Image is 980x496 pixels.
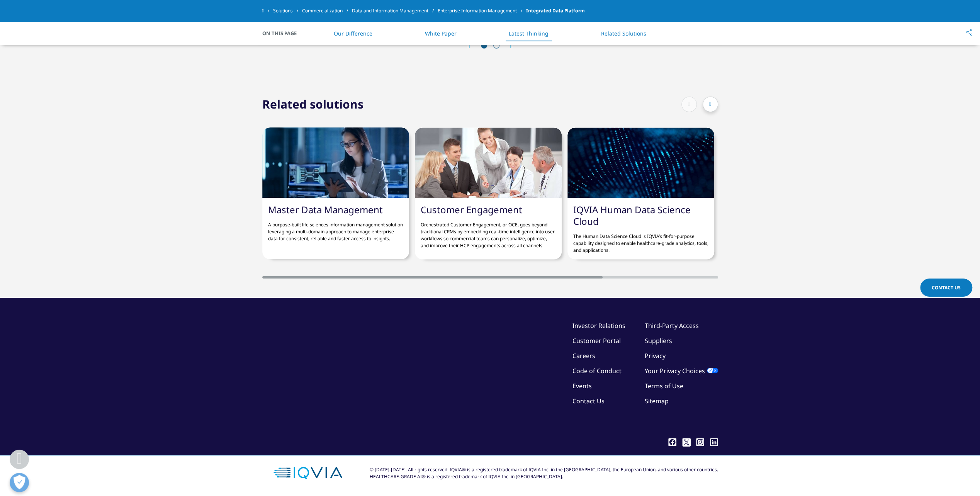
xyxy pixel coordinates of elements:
div: Next slide [503,42,513,50]
a: Events [572,382,592,390]
p: The Human Data Science Cloud is IQVIA’s fit-for-purpose capability designed to enable healthcare-... [573,227,708,253]
a: Commercialization [302,4,352,18]
a: Investor Relations [572,321,625,330]
span: Integrated Data Platform [526,4,585,18]
a: Terms of Use [645,382,683,390]
span: On This Page [262,29,305,37]
a: Master Data Management [268,203,383,216]
a: Careers [572,352,595,360]
a: Solutions [273,4,302,18]
h2: Related solutions [262,96,363,112]
span: Contact Us [932,284,961,291]
a: Sitemap [645,397,669,405]
a: Data and Information Management [352,4,438,18]
a: Contact Us [920,279,972,297]
a: Your Privacy Choices [645,367,718,375]
div: Previous slide [468,42,478,50]
a: Third-Party Access [645,321,699,330]
a: IQVIA Human Data Science Cloud [573,203,691,227]
a: Suppliers [645,336,672,345]
a: Latest Thinking [509,30,549,37]
p: A purpose-built life sciences information management solution leveraging a multi-domain approach ... [268,215,403,242]
a: Privacy [645,352,666,360]
a: Code of Conduct [572,367,622,375]
a: Related Solutions [601,30,646,37]
a: Customer Engagement [421,203,522,216]
div: © [DATE]-[DATE]. All rights reserved. IQVIA® is a registered trademark of IQVIA Inc. in the [GEOG... [370,466,718,480]
a: Contact Us [572,397,605,405]
a: Enterprise Information Management [438,4,526,18]
p: Orchestrated Customer Engagement, or OCE, goes beyond traditional CRMs by embedding real-time int... [421,215,556,249]
a: Customer Portal [572,336,621,345]
button: Open Preferences [10,473,29,492]
a: White Paper [425,30,457,37]
a: Our Difference [334,30,372,37]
